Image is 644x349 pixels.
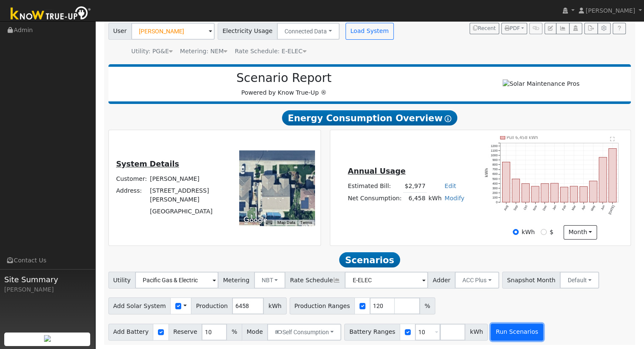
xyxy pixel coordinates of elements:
text: Apr [581,204,586,211]
text: Dec [542,204,548,211]
a: Modify [445,195,464,202]
input: kWh [513,229,519,235]
text: [DATE] [608,204,615,215]
button: Load System [345,23,394,40]
span: % [227,324,242,341]
text: Jun [600,204,605,211]
button: PDF [501,23,527,35]
text: Oct [523,204,528,210]
text: May [590,204,596,212]
td: [GEOGRAPHIC_DATA] [149,206,228,218]
text: 0 [496,200,498,204]
text: Aug [503,204,509,211]
text: 400 [492,182,498,185]
button: Multi-Series Graph [556,23,569,35]
text: 1000 [491,153,498,157]
text: 700 [492,168,498,172]
span: Site Summary [4,274,91,285]
button: Recent [470,23,499,35]
rect: onclick="" [522,184,529,202]
rect: onclick="" [589,181,597,202]
text: 300 [492,186,498,190]
label: $ [550,228,553,237]
i: Show Help [445,115,451,122]
span: Add Solar System [108,297,171,314]
text: 800 [492,163,498,167]
span: % [420,297,435,314]
input: Select a Utility [135,272,218,289]
span: [PERSON_NAME] [586,7,635,14]
span: kWh [263,297,286,314]
text: 600 [492,172,498,176]
text: Feb [561,204,567,211]
a: Help Link [613,23,626,35]
button: Settings [597,23,611,35]
div: Powered by Know True-Up ® [113,71,456,97]
span: Alias: None [235,48,306,55]
input: $ [541,229,547,235]
button: Edit User [544,23,556,35]
button: Connected Data [277,23,340,40]
span: Reserve [169,324,202,341]
text: Mar [571,204,577,211]
button: Login As [569,23,582,35]
span: Metering [218,272,254,289]
input: Select a User [131,23,215,40]
text: 500 [492,177,498,181]
rect: onclick="" [551,183,558,202]
span: Electricity Usage [218,23,277,40]
span: Adder [428,272,455,289]
button: ACC Plus [455,272,499,289]
text: Sep [513,204,519,211]
h2: Scenario Report [117,71,451,85]
a: Terms (opens in new tab) [300,220,312,225]
td: $2,977 [403,180,427,192]
td: 6,458 [403,192,427,204]
div: [PERSON_NAME] [4,285,91,294]
text: Jan [552,204,557,211]
rect: onclick="" [502,162,510,202]
img: retrieve [44,335,51,342]
u: Annual Usage [348,167,405,175]
span: Scenarios [339,252,400,267]
span: Snapshot Month [502,272,561,289]
td: [PERSON_NAME] [149,173,228,185]
span: Add Battery [108,324,154,341]
rect: onclick="" [541,184,549,202]
span: Energy Consumption Overview [282,110,457,125]
span: User [108,23,132,40]
span: Battery Ranges [344,324,400,341]
td: [STREET_ADDRESS][PERSON_NAME] [149,185,228,206]
button: Default [560,272,599,289]
button: Run Scenarios [491,324,543,341]
text: Pull 6,458 kWh [507,136,538,140]
u: System Details [116,160,179,168]
text:  [610,136,615,142]
img: Solar Maintenance Pros [503,79,579,88]
div: Metering: NEM [180,47,227,56]
span: kWh [465,324,488,341]
span: Mode [242,324,268,341]
span: PDF [505,25,520,31]
button: NBT [254,272,286,289]
button: Map Data [277,220,295,226]
rect: onclick="" [561,187,568,202]
td: kWh [427,192,443,204]
span: Rate Schedule [285,272,345,289]
span: Utility [108,272,136,289]
text: Nov [532,204,538,211]
text: 900 [492,158,498,162]
input: Select a Rate Schedule [345,272,428,289]
div: Utility: PG&E [131,47,173,56]
a: Edit [445,183,456,189]
rect: onclick="" [570,186,578,202]
rect: onclick="" [609,149,616,202]
span: Production Ranges [290,297,355,314]
button: Export Interval Data [584,23,597,35]
span: Production [191,297,232,314]
rect: onclick="" [599,157,607,202]
td: Estimated Bill: [346,180,403,192]
label: kWh [522,228,535,237]
button: Self Consumption [267,324,341,341]
td: Net Consumption: [346,192,403,204]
